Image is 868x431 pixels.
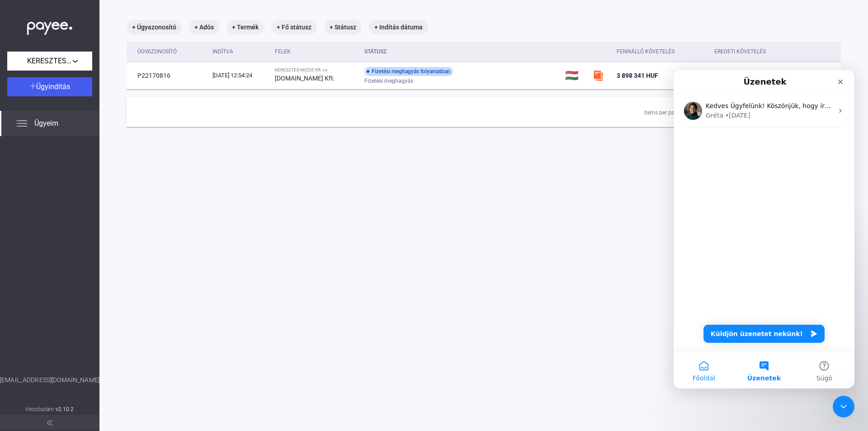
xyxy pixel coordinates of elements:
div: Eredeti követelés [714,46,796,57]
strong: [DOMAIN_NAME] Kft. [275,75,335,82]
button: KERESZTES-MIZSE Kft. [7,52,92,71]
button: Küldjön üzenetet nekünk! [30,255,151,273]
button: more-blue [807,66,826,85]
th: Státusz [361,42,562,62]
div: Gréta [32,41,50,50]
mat-chip: + Indítás dátuma [369,20,428,34]
td: 🇭🇺 [561,62,589,89]
span: Ügyeim [34,118,58,129]
div: • [DATE] [52,41,77,50]
mat-chip: + Adós [189,20,219,34]
img: arrow-double-left-grey.svg [47,420,52,426]
div: Eredeti követelés [714,46,766,57]
mat-chip: + Fő státusz [271,20,317,34]
iframe: Intercom live chat [833,396,854,417]
td: P22170816 [127,62,209,89]
span: Főoldal [19,305,42,311]
span: Üzenetek [74,305,107,311]
mat-chip: + Termék [226,20,264,34]
span: 3 898 341 HUF [617,72,658,79]
mat-chip: + Ügyazonosító [127,20,182,34]
div: Fennálló követelés [617,46,675,57]
button: Súgó [121,282,181,318]
div: Felek [275,46,291,57]
div: Fennálló követelés [617,46,707,57]
mat-chip: + Státusz [324,20,362,34]
div: Indítva [212,46,233,57]
span: Fizetési meghagyás [364,76,413,86]
strong: v2.10.2 [56,406,74,412]
button: Ügyindítás [7,77,92,96]
div: Fizetési meghagyás folyamatban [364,67,453,76]
img: plus-white.svg [30,83,36,89]
div: Indítva [212,46,268,57]
iframe: Intercom live chat [674,70,854,388]
img: szamlazzhu-mini [593,70,604,81]
span: Súgó [143,305,159,311]
span: Ügyindítás [36,82,70,91]
img: white-payee-white-dot.svg [27,17,72,35]
div: Ügyazonosító [137,46,177,57]
div: Felek [275,46,357,57]
span: KERESZTES-MIZSE Kft. [27,56,72,66]
div: KERESZTES-MIZSE Kft. vs [275,67,357,73]
img: list.svg [16,118,27,129]
div: Ügyazonosító [137,46,205,57]
div: [DATE] 12:54:24 [212,71,268,80]
button: Üzenetek [60,282,120,318]
div: Items per page: [644,107,682,118]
